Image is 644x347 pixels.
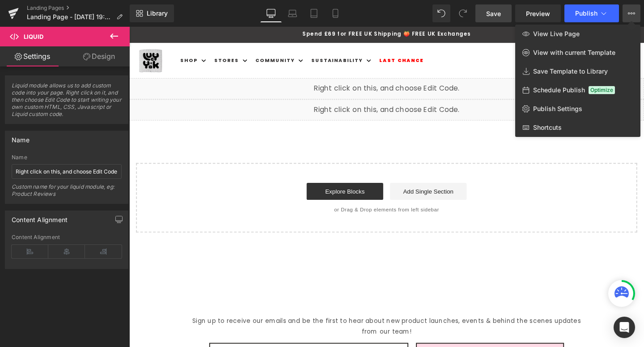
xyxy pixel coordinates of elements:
[12,183,122,203] div: Custom name for your liquid module, eg: Product Reviews
[432,4,450,22] button: Undo
[133,32,174,38] span: Community
[89,32,115,38] span: Stores
[263,32,309,38] span: Last Chance
[27,4,130,12] a: Landing Pages
[274,164,355,182] a: Add Single Section
[533,86,585,94] span: Schedule Publish
[6,19,39,52] a: Lucy & Yak
[533,30,580,38] span: View Live Page
[24,33,43,40] span: Liquid
[191,32,246,38] span: Sustainability
[27,13,113,21] span: Landing Page - [DATE] 19:46:32
[12,234,122,240] div: Content Alignment
[303,4,325,22] a: Tablet
[515,4,561,22] a: Preview
[455,26,475,45] summary: Search
[614,317,635,338] div: Open Intercom Messenger
[186,27,258,44] summary: Sustainability
[258,27,315,44] a: Last Chance
[130,4,174,22] a: New Library
[533,49,615,57] span: View with current Template
[147,9,168,17] span: Library
[533,124,562,132] span: Shortcuts
[282,4,303,22] a: Laptop
[325,4,346,22] a: Mobile
[589,86,615,94] span: Optimize
[12,82,122,124] span: Liquid module allows us to add custom code into your page. Right click on it, and then choose Edi...
[533,67,608,75] span: Save Template to Library
[48,27,84,44] summary: Shop
[84,27,127,44] summary: Stores
[127,27,186,44] summary: Community
[9,22,36,49] img: Lucy & Yak
[260,4,282,22] a: Desktop
[12,131,30,144] div: Name
[533,105,582,113] span: Publish Settings
[54,32,72,38] span: Shop
[575,10,597,17] span: Publish
[186,164,267,182] a: Explore Blocks
[564,4,619,22] button: Publish
[623,4,640,22] button: View Live PageView with current TemplateSave Template to LibrarySchedule PublishOptimizePublish S...
[454,4,472,22] button: Redo
[21,189,520,195] p: or Drag & Drop elements from left sidebar
[486,9,501,18] span: Save
[22,304,519,326] p: Sign up to receive our emails and be the first to hear about new product launches, events & behin...
[12,211,68,223] div: Content Alignment
[12,154,122,161] div: Name
[526,9,550,18] span: Preview
[67,46,131,66] a: Design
